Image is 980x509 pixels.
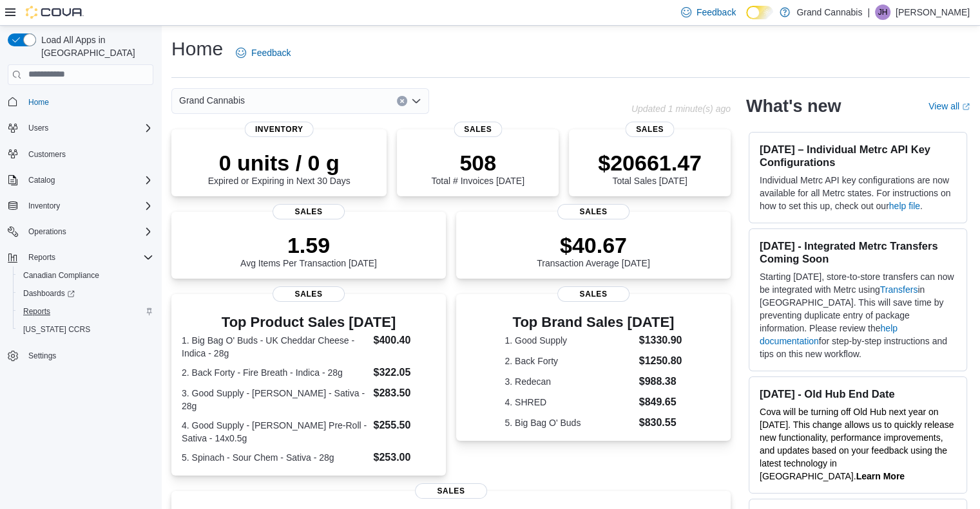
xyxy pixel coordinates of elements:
h1: Home [171,36,223,62]
span: Sales [626,122,674,137]
nav: Complex example [8,88,153,399]
dd: $849.65 [639,394,682,410]
button: Reports [3,248,159,266]
a: Customers [23,147,71,162]
button: Inventory [23,198,65,214]
dd: $322.05 [373,365,435,380]
button: Operations [23,224,72,239]
img: Cova [26,6,84,19]
h3: [DATE] - Old Hub End Date [760,387,956,400]
dt: 3. Good Supply - [PERSON_NAME] - Sativa - 28g [182,387,368,412]
span: Reports [28,252,55,263]
span: [US_STATE] CCRS [23,324,90,335]
p: 508 [431,150,524,176]
div: Total Sales [DATE] [598,150,702,186]
dd: $1250.80 [639,353,682,369]
input: Dark Mode [746,6,773,19]
span: Grand Cannabis [179,93,245,108]
span: Inventory [28,201,60,211]
p: Updated 1 minute(s) ago [631,104,731,114]
span: Users [28,123,48,133]
dd: $1330.90 [639,333,682,348]
a: Reports [18,304,55,319]
span: Customers [28,149,66,160]
p: | [867,5,870,20]
dt: 4. Good Supply - [PERSON_NAME] Pre-Roll - Sativa - 14x0.5g [182,419,368,445]
dd: $988.38 [639,374,682,389]
div: Avg Items Per Transaction [DATE] [240,232,377,268]
span: Cova will be turning off Old Hub next year on [DATE]. This change allows us to quickly release ne... [760,407,954,481]
span: JH [878,5,888,20]
button: Catalog [23,172,60,188]
dd: $283.50 [373,385,435,401]
a: Learn More [856,471,904,481]
dt: 1. Big Bag O' Buds - UK Cheddar Cheese - Indica - 28g [182,334,368,360]
span: Settings [23,347,153,364]
dd: $255.50 [373,418,435,433]
dd: $253.00 [373,450,435,465]
h3: [DATE] - Integrated Metrc Transfers Coming Soon [760,239,956,265]
span: Catalog [23,172,153,188]
dt: 1. Good Supply [504,334,633,347]
a: Feedback [231,40,296,66]
span: Reports [23,306,50,317]
dd: $400.40 [373,333,435,348]
span: Dark Mode [746,19,747,20]
button: Clear input [397,96,407,106]
span: Sales [557,204,629,219]
div: Jack Huitema [875,5,890,20]
span: Inventory [245,122,314,137]
div: Expired or Expiring in Next 30 Days [208,150,351,186]
h2: What's new [746,96,841,116]
dt: 4. SHRED [504,396,633,409]
p: [PERSON_NAME] [896,5,970,20]
button: Open list of options [411,96,421,106]
span: Home [28,97,49,107]
span: Reports [23,250,153,265]
div: Total # Invoices [DATE] [431,150,524,186]
span: Sales [557,286,629,302]
span: Feedback [251,46,291,59]
a: Dashboards [18,286,80,301]
button: Reports [13,302,159,320]
dd: $830.55 [639,415,682,430]
h3: [DATE] – Individual Metrc API Key Configurations [760,143,956,169]
a: Transfers [880,284,918,295]
span: Feedback [697,6,736,19]
button: Operations [3,223,159,241]
span: Dashboards [18,286,153,301]
button: Home [3,93,159,111]
dt: 2. Back Forty [504,355,633,367]
span: Dashboards [23,288,75,299]
p: Individual Metrc API key configurations are now available for all Metrc states. For instructions ... [760,174,956,212]
button: Catalog [3,171,159,189]
a: help file [889,201,920,211]
span: Sales [454,122,502,137]
a: Dashboards [13,284,159,302]
span: Canadian Compliance [18,268,153,283]
p: Starting [DATE], store-to-store transfers can now be integrated with Metrc using in [GEOGRAPHIC_D... [760,270,956,360]
span: Sales [273,204,345,219]
a: [US_STATE] CCRS [18,322,95,337]
button: [US_STATE] CCRS [13,320,159,338]
p: Grand Cannabis [796,5,862,20]
button: Reports [23,250,61,265]
a: Settings [23,348,61,364]
span: Home [23,94,153,110]
dt: 2. Back Forty - Fire Breath - Indica - 28g [182,366,368,379]
button: Users [23,120,53,136]
p: $20661.47 [598,150,702,176]
button: Canadian Compliance [13,266,159,284]
h3: Top Brand Sales [DATE] [504,315,682,330]
span: Sales [415,483,487,499]
p: 1.59 [240,232,377,258]
span: Catalog [28,175,55,185]
button: Customers [3,145,159,163]
span: Operations [28,227,66,237]
span: Inventory [23,198,153,214]
span: Users [23,120,153,136]
span: Sales [273,286,345,302]
dt: 3. Redecan [504,375,633,388]
span: Washington CCRS [18,322,153,337]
